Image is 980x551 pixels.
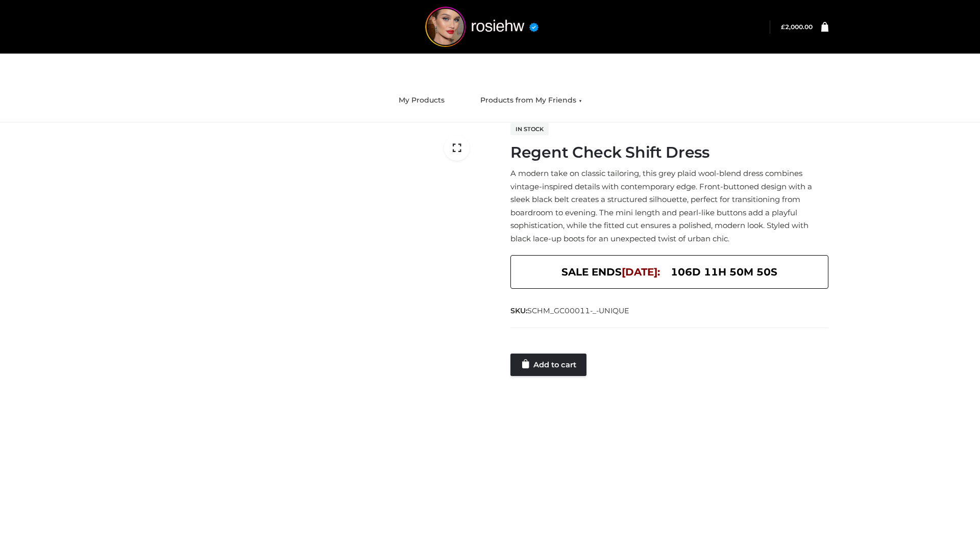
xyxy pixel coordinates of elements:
[510,354,586,376] a: Add to cart
[405,7,558,47] img: rosiehw
[781,23,785,31] span: £
[781,23,813,31] a: £2,000.00
[781,23,813,31] bdi: 2,000.00
[510,255,828,289] div: SALE ENDS
[510,167,828,245] p: A modern take on classic tailoring, this grey plaid wool-blend dress combines vintage-inspired de...
[510,143,828,162] h1: Regent Check Shift Dress
[391,89,452,112] a: My Products
[510,123,549,135] span: In stock
[527,306,629,315] span: SCHM_GC00011-_-UNIQUE
[510,305,630,317] span: SKU:
[622,266,660,278] span: [DATE]:
[473,89,590,112] a: Products from My Friends
[671,263,777,281] span: 106d 11h 50m 50s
